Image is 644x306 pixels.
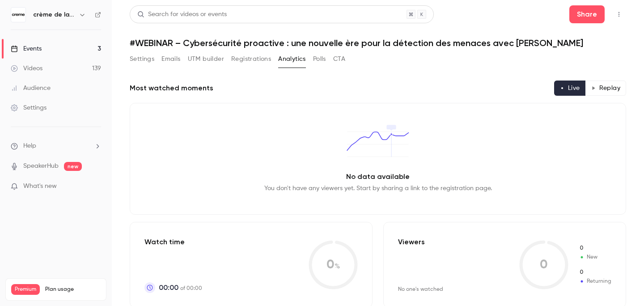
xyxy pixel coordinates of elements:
p: No data available [346,171,410,182]
button: Share [569,5,605,23]
button: Live [554,81,586,96]
div: Audience [11,84,51,93]
div: Videos [11,64,42,73]
p: Watch time [144,237,202,247]
li: help-dropdown-opener [11,141,101,151]
button: UTM builder [188,52,224,66]
span: Help [23,141,36,151]
span: New [579,244,611,252]
button: Registrations [231,52,271,66]
h2: Most watched moments [130,83,213,93]
span: What's new [23,182,57,191]
p: You don't have any viewers yet. Start by sharing a link to the registration page. [264,184,492,193]
span: 00:00 [159,282,178,293]
span: new [64,162,82,171]
p: Viewers [398,237,425,247]
button: Polls [313,52,326,66]
button: CTA [333,52,345,66]
div: Events [11,44,42,53]
span: Returning [579,268,611,276]
span: Premium [11,284,40,295]
div: No one's watched [398,286,443,293]
p: of 00:00 [159,282,202,293]
div: Search for videos or events [137,10,227,19]
a: SpeakerHub [23,161,59,171]
button: Settings [130,52,154,66]
h6: crème de la crème [33,10,75,19]
span: Returning [579,277,611,285]
span: Plan usage [45,286,101,293]
button: Emails [161,52,180,66]
img: crème de la crème [11,8,25,22]
h1: #WEBINAR – Cybersécurité proactive : une nouvelle ère pour la détection des menaces avec [PERSON_... [130,38,626,48]
button: Analytics [278,52,306,66]
div: Settings [11,103,47,112]
span: New [579,253,611,261]
button: Replay [585,81,626,96]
